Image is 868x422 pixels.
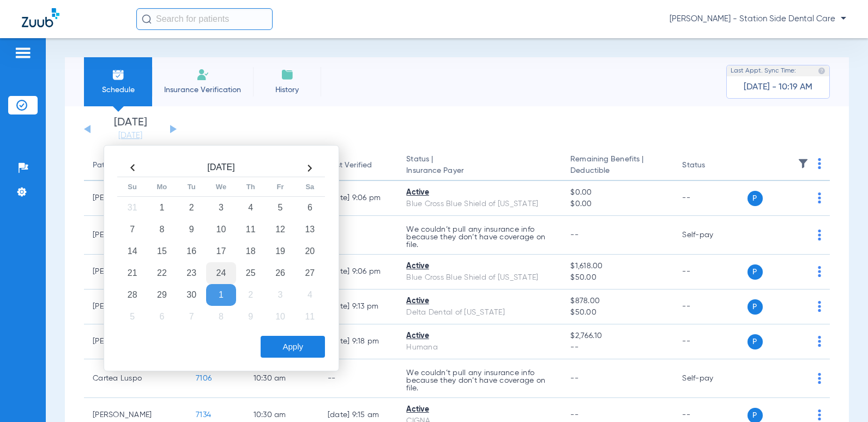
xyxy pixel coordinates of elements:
td: -- [319,216,397,255]
li: [DATE] [98,117,163,141]
div: Active [406,261,553,272]
img: group-dot-blue.svg [818,336,821,347]
img: Search Icon [142,14,152,24]
td: -- [673,290,747,324]
span: -- [570,375,578,382]
span: $50.00 [570,307,665,318]
td: [DATE] 9:06 PM [319,181,397,216]
span: $0.00 [570,187,665,198]
span: History [261,85,313,95]
span: 7106 [196,375,212,382]
img: group-dot-blue.svg [818,230,821,240]
span: P [748,191,763,206]
div: Blue Cross Blue Shield of [US_STATE] [406,198,553,210]
img: last sync help info [818,67,825,75]
span: Last Appt. Sync Time: [731,65,796,76]
img: Zuub Logo [22,8,59,27]
img: group-dot-blue.svg [818,192,821,203]
img: group-dot-blue.svg [818,158,821,169]
span: $878.00 [570,296,665,307]
span: $0.00 [570,198,665,210]
span: Insurance Payer [406,165,553,177]
span: $2,766.10 [570,330,665,342]
span: [DATE] - 10:19 AM [744,82,812,93]
img: group-dot-blue.svg [818,266,821,277]
td: Cartea Luspo [84,359,187,398]
img: Schedule [112,68,125,81]
div: Delta Dental of [US_STATE] [406,307,553,318]
div: Last Verified [328,160,389,171]
div: Active [406,330,553,342]
p: We couldn’t pull any insurance info because they don’t have coverage on file. [406,226,553,249]
span: Deductible [570,165,665,177]
th: Status [673,150,747,181]
div: Active [406,296,553,307]
span: Schedule [92,85,144,95]
span: [PERSON_NAME] - Station Side Dental Care [670,14,846,25]
td: [DATE] 9:18 PM [319,324,397,359]
span: $1,618.00 [570,261,665,272]
div: Humana [406,342,553,353]
img: History [281,68,294,81]
span: P [748,264,763,280]
span: $50.00 [570,272,665,284]
span: P [748,299,763,315]
div: Active [406,404,553,415]
p: We couldn’t pull any insurance info because they don’t have coverage on file. [406,369,553,392]
div: Patient Name [93,160,178,171]
img: hamburger-icon [14,46,32,59]
td: -- [319,359,397,398]
td: [DATE] 9:06 PM [319,255,397,290]
td: 10:30 AM [245,359,319,398]
span: Insurance Verification [160,85,245,95]
input: Search for patients [136,8,273,30]
th: Status | [397,150,562,181]
span: P [748,334,763,349]
div: Active [406,187,553,198]
span: -- [570,231,578,239]
img: Manual Insurance Verification [196,68,209,81]
th: Remaining Benefits | [562,150,673,181]
img: filter.svg [798,158,809,169]
div: Patient Name [93,160,141,171]
span: -- [570,342,665,353]
a: [DATE] [98,130,163,141]
div: Last Verified [328,160,372,171]
td: [DATE] 9:13 PM [319,290,397,324]
td: -- [673,181,747,216]
td: -- [673,324,747,359]
th: [DATE] [147,159,295,177]
span: 7134 [196,411,211,419]
img: group-dot-blue.svg [818,301,821,312]
div: Blue Cross Blue Shield of [US_STATE] [406,272,553,284]
td: Self-pay [673,359,747,398]
td: Self-pay [673,216,747,255]
span: -- [570,411,578,419]
button: Apply [261,336,325,358]
img: group-dot-blue.svg [818,409,821,420]
td: -- [673,255,747,290]
img: group-dot-blue.svg [818,373,821,384]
